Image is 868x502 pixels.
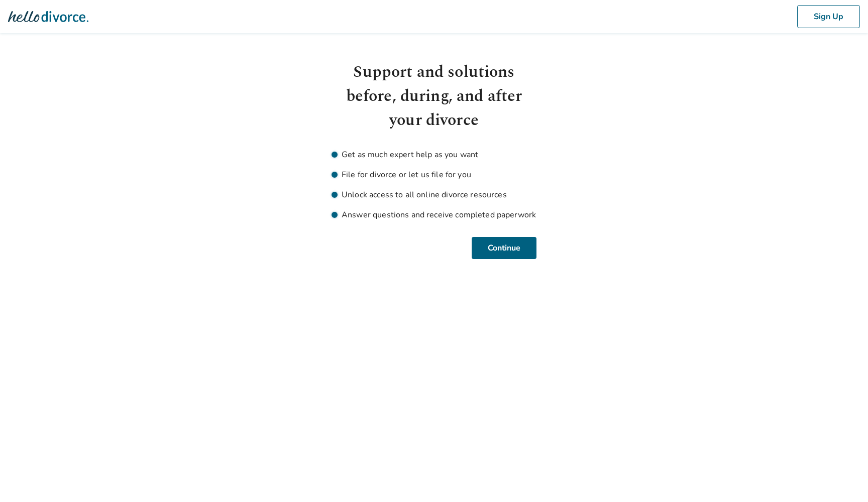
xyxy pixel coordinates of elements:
h1: Support and solutions before, during, and after your divorce [332,60,536,133]
li: Unlock access to all online divorce resources [332,189,536,201]
li: Answer questions and receive completed paperwork [332,209,536,221]
button: Continue [472,237,536,259]
li: File for divorce or let us file for you [332,169,536,181]
li: Get as much expert help as you want [332,149,536,161]
button: Sign Up [797,5,860,28]
img: Hello Divorce Logo [8,7,88,27]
